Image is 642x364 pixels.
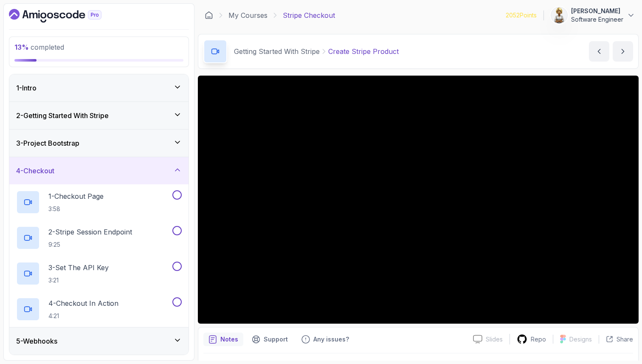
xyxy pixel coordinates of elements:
[589,41,609,62] button: previous content
[264,335,288,344] p: Support
[9,102,189,129] button: 2-Getting Started With Stripe
[531,335,546,344] p: Repo
[205,11,213,20] a: Dashboard
[234,46,320,56] p: Getting Started With Stripe
[48,227,132,237] p: 2 - Stripe Session Endpoint
[9,157,189,184] button: 4-Checkout
[16,336,57,346] h3: 5 - Webhooks
[16,226,182,250] button: 2-Stripe Session Endpoint9:25
[313,335,349,344] p: Any issues?
[569,335,592,344] p: Designs
[48,312,118,320] p: 4:21
[228,10,267,20] a: My Courses
[203,333,243,346] button: notes button
[220,335,238,344] p: Notes
[16,110,109,121] h3: 2 - Getting Started With Stripe
[510,334,553,344] a: Repo
[486,335,503,344] p: Slides
[16,138,79,148] h3: 3 - Project Bootstrap
[48,276,109,285] p: 3:21
[9,130,189,157] button: 3-Project Bootstrap
[617,335,633,344] p: Share
[551,7,567,23] img: user profile image
[48,298,118,308] p: 4 - Checkout In Action
[571,7,623,15] p: [PERSON_NAME]
[48,262,109,273] p: 3 - Set The API Key
[571,15,623,24] p: Software Engineer
[16,190,182,214] button: 1-Checkout Page3:58
[14,43,64,51] span: completed
[16,262,182,285] button: 3-Set The API Key3:21
[48,240,132,249] p: 9:25
[506,11,537,20] p: 2052 Points
[198,76,639,324] iframe: 2 - Create Stripe Product
[296,333,354,346] button: Feedback button
[16,83,37,93] h3: 1 - Intro
[9,9,121,23] a: Dashboard
[551,7,635,24] button: user profile image[PERSON_NAME]Software Engineer
[48,191,104,201] p: 1 - Checkout Page
[247,333,293,346] button: Support button
[283,10,335,20] p: Stripe Checkout
[14,43,29,51] span: 13 %
[16,166,54,176] h3: 4 - Checkout
[328,46,399,56] p: Create Stripe Product
[9,327,189,355] button: 5-Webhooks
[599,335,633,344] button: Share
[48,205,104,213] p: 3:58
[9,74,189,102] button: 1-Intro
[16,297,182,321] button: 4-Checkout In Action4:21
[613,41,633,62] button: next content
